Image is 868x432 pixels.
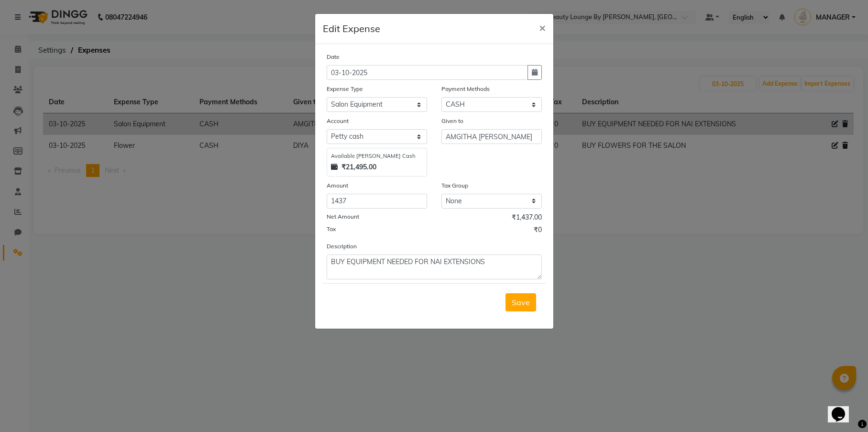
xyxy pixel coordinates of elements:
[323,22,380,36] h5: Edit Expense
[441,129,542,144] input: Given to
[327,194,427,209] input: Amount
[327,53,340,61] label: Date
[331,152,423,160] div: Available [PERSON_NAME] Cash
[327,225,336,233] label: Tax
[327,85,363,93] label: Expense Type
[505,293,536,311] button: Save
[441,117,463,125] label: Given to
[512,212,542,225] span: ₹1,437.00
[341,162,376,172] strong: ₹21,495.00
[531,14,553,41] button: Close
[539,20,546,34] span: ×
[327,181,348,190] label: Amount
[534,225,542,237] span: ₹0
[327,242,357,251] label: Description
[512,298,530,307] span: Save
[327,117,349,125] label: Account
[441,181,468,190] label: Tax Group
[327,212,359,221] label: Net Amount
[441,85,490,93] label: Payment Methods
[828,394,858,422] iframe: chat widget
